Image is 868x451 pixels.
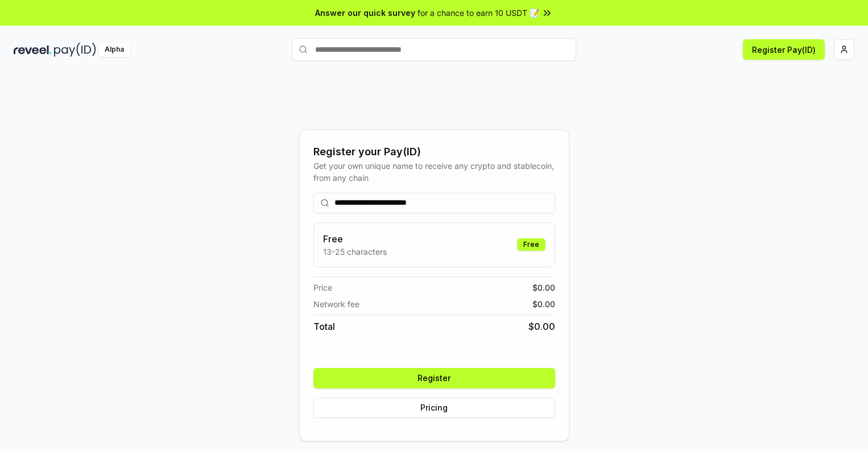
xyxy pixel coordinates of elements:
[743,39,825,60] button: Register Pay(ID)
[54,43,96,57] img: pay_id
[313,144,555,160] div: Register your Pay(ID)
[323,246,387,258] p: 13-25 characters
[313,398,555,418] button: Pricing
[14,43,52,57] img: reveel_dark
[323,232,387,246] h3: Free
[532,298,555,310] span: $ 0.00
[315,7,415,19] span: Answer our quick survey
[313,160,555,184] div: Get your own unique name to receive any crypto and stablecoin, from any chain
[532,282,555,293] span: $ 0.00
[313,368,555,388] button: Register
[313,320,335,333] span: Total
[313,282,332,293] span: Price
[517,238,545,251] div: Free
[528,320,555,333] span: $ 0.00
[98,43,130,57] div: Alpha
[418,7,539,19] span: for a chance to earn 10 USDT 📝
[313,298,359,310] span: Network fee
